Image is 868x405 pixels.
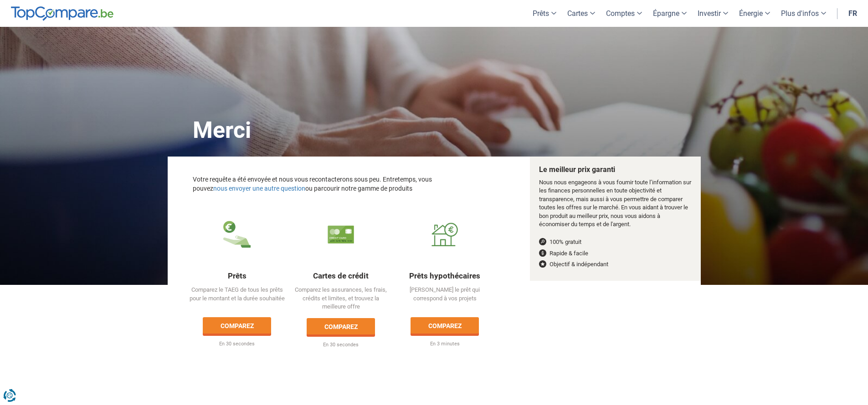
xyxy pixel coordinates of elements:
a: Prêts [228,271,247,280]
p: [PERSON_NAME] le prêt qui correspond à vos projets [394,286,496,310]
h4: Le meilleur prix garanti [539,166,692,174]
h1: Merci [175,95,694,157]
p: Comparez le TAEG de tous les prêts pour le montant et la durée souhaitée [186,286,288,310]
img: TopCompare [11,6,113,21]
p: Votre requête a été envoyée et nous vous recontacterons sous peu. Entretemps, vous pouvez ou parc... [193,175,456,193]
img: Cartes de crédit [327,221,354,248]
p: Comparez les assurances, les frais, crédits et limites, et trouvez la meilleure offre [290,286,392,311]
li: Rapide & facile [539,249,692,258]
img: Prêts [223,221,251,248]
a: Cartes de crédit [313,271,369,280]
img: Prêts hypothécaires [431,221,458,248]
a: Prêts hypothécaires [409,271,480,280]
p: En 30 secondes [186,340,288,348]
li: Objectif & indépendant [539,260,692,269]
li: 100% gratuit [539,238,692,247]
p: En 30 secondes [290,341,392,349]
a: Comparez [307,318,375,334]
a: Comparez [411,317,479,334]
a: nous envoyer une autre question [213,185,305,192]
p: Nous nous engageons à vous fournir toute l’information sur les finances personnelles en toute obj... [539,178,692,229]
p: En 3 minutes [394,340,496,348]
a: Comparez [203,317,271,334]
